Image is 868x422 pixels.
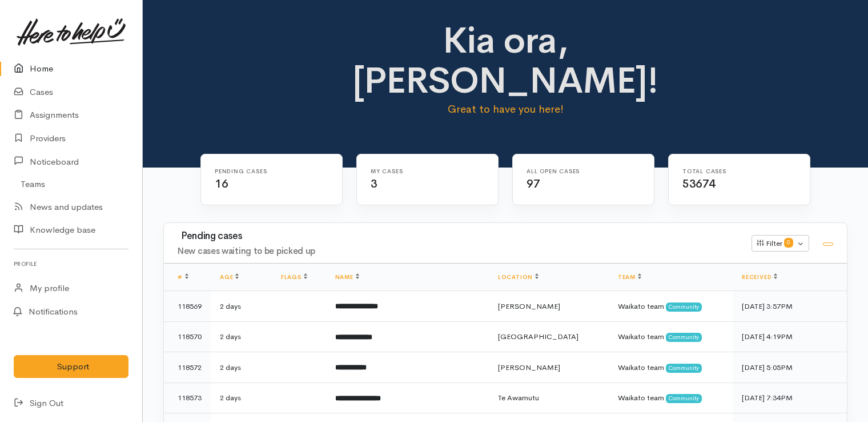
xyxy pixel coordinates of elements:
[498,363,560,372] span: [PERSON_NAME]
[220,273,239,281] a: Age
[164,321,211,352] td: 118570
[14,256,128,272] h6: Profile
[371,168,471,174] h6: My cases
[281,273,307,281] a: Flags
[215,168,315,174] h6: Pending cases
[733,352,847,383] td: [DATE] 5:05PM
[164,383,211,413] td: 118573
[527,168,626,174] h6: All Open cases
[609,291,733,322] td: Waikato team
[733,321,847,352] td: [DATE] 4:19PM
[164,291,211,322] td: 118569
[164,352,211,383] td: 118572
[666,302,702,312] span: Community
[733,291,847,322] td: [DATE] 3:57PM
[498,273,539,281] a: Location
[211,321,272,352] td: 2 days
[527,177,540,191] span: 97
[338,21,673,101] h1: Kia ora, [PERSON_NAME]!
[498,393,539,403] span: Te Awamutu
[178,273,188,281] a: #
[609,352,733,383] td: Waikato team
[609,321,733,352] td: Waikato team
[733,383,847,413] td: [DATE] 7:34PM
[211,352,272,383] td: 2 days
[211,291,272,322] td: 2 days
[666,364,702,373] span: Community
[178,231,738,242] h3: Pending cases
[178,246,738,256] h4: New cases waiting to be picked up
[14,355,128,379] button: Support
[338,101,673,117] p: Great to have you here!
[666,394,702,403] span: Community
[371,177,377,191] span: 3
[742,273,777,281] a: Received
[335,273,359,281] a: Name
[682,168,782,174] h6: Total cases
[752,235,809,252] button: Filter0
[666,333,702,342] span: Community
[784,238,793,247] span: 0
[498,332,578,341] span: [GEOGRAPHIC_DATA]
[682,177,716,191] span: 53674
[215,177,228,191] span: 16
[609,383,733,413] td: Waikato team
[211,383,272,413] td: 2 days
[498,301,560,311] span: [PERSON_NAME]
[618,273,641,281] a: Team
